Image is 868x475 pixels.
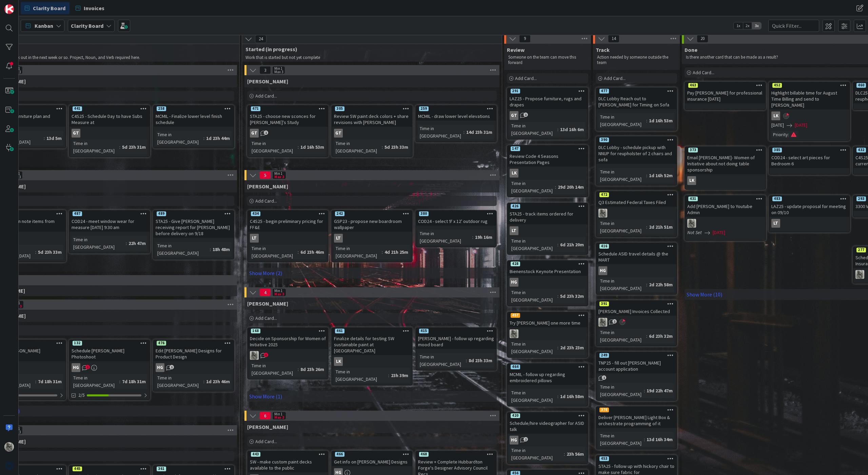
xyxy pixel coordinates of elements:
span: : [557,241,558,248]
a: 434C4S25 - begin preliminary pricing for FF&ELTTime in [GEOGRAPHIC_DATA]:6d 23h 46m [247,210,329,262]
img: PA [598,318,607,327]
a: Invoices [72,2,108,14]
div: 426STA25 - track items ordered for delivery [508,203,588,224]
div: 305 [332,106,412,112]
span: : [557,292,558,300]
div: 380 [419,211,429,216]
div: COD24 - select 9' x 12' outdoor rug [416,217,496,226]
div: 147 [511,146,520,151]
div: 168 [251,329,260,333]
div: 385COD24 - select art pieces for Bedroom 6 [769,147,849,168]
img: PA [510,329,518,338]
div: 415 [416,328,496,334]
div: 259 [419,106,429,111]
div: LT [334,234,343,243]
div: LT [508,226,588,235]
div: 476 [154,340,234,346]
div: 5d 23h 33m [383,143,410,151]
span: Add Card... [255,93,277,99]
div: 434 [248,211,328,217]
a: 487COD24 - meet window wear for measure [DATE] 9:30 amTime in [GEOGRAPHIC_DATA]:22h 47m [69,210,150,253]
input: Quick Filter... [768,20,819,32]
span: 3 [264,353,268,357]
div: Time in [GEOGRAPHIC_DATA] [156,131,203,146]
div: 258MCMIL - Finalize lower level finish schedule [154,106,234,127]
div: 291 [511,89,520,94]
div: Schedule ASID travel details @ the MART [596,249,676,264]
div: GT [334,129,343,138]
div: 6d 21h 20m [558,241,586,248]
span: Add Card... [604,75,626,81]
div: 1d 16h 53m [299,143,326,151]
div: 390 [599,138,609,142]
div: 242 [332,211,412,217]
a: 132Schedule [PERSON_NAME] PhotoshootHGTime in [GEOGRAPHIC_DATA]:7d 18h 31m2/5 [69,339,150,400]
div: Time in [GEOGRAPHIC_DATA] [510,237,557,252]
span: : [119,143,120,151]
a: 489STA25 - Give [PERSON_NAME] receiving report for [PERSON_NAME] before delivery on 9/18Time in [... [153,210,234,260]
div: 428Bienenstock Keynote Presentation [508,261,588,276]
div: COD24 - meet window wear for measure [DATE] 9:30 am [70,217,150,232]
div: 428 [508,261,588,267]
div: 477 [596,88,676,94]
div: LT [248,234,328,243]
span: : [126,240,127,247]
div: 6d 23h 32m [647,332,674,340]
a: 471STA25 - choose new sconces for [PERSON_NAME]'s StudyGTTime in [GEOGRAPHIC_DATA]:1d 16h 53m [247,105,329,157]
span: : [646,117,647,124]
div: 463Pay [PERSON_NAME] for professional insurance [DATE] [685,82,765,103]
img: PA [598,209,607,218]
span: : [646,332,647,340]
div: STA25 - choose new sconces for [PERSON_NAME]'s Study [248,112,328,127]
div: 483LAZ25 - update proposal for meeting on 09/10 [769,196,849,217]
div: HG [508,278,588,287]
div: 472 [599,192,609,197]
div: 476 [157,341,166,346]
div: 4d 21h 25m [383,248,410,256]
div: Time in [GEOGRAPHIC_DATA] [334,245,382,260]
div: Time in [GEOGRAPHIC_DATA] [250,245,298,260]
a: 457Try [PERSON_NAME] one more timePATime in [GEOGRAPHIC_DATA]:2d 23h 23m [507,312,588,358]
span: : [646,223,647,231]
div: GSP23 - propose new boardroom wallpaper [332,217,412,232]
div: STA25 - track items ordered for delivery [508,209,588,224]
a: 426STA25 - track items ordered for deliveryLTTime in [GEOGRAPHIC_DATA]:6d 21h 20m [507,203,588,255]
a: 147Review Code 4 Seasons Presentation PagesLKTime in [GEOGRAPHIC_DATA]:29d 20h 14m [507,145,588,197]
div: 380COD24 - select 9' x 12' outdoor rug [416,211,496,226]
span: : [557,344,558,351]
a: 416Schedule ASID travel details @ the MARTHGTime in [GEOGRAPHIC_DATA]:2d 22h 58m [596,243,677,295]
div: 2d 23h 23m [558,344,586,351]
div: 249TNP25 - fill out [PERSON_NAME] account application [596,352,676,373]
a: 431Add [PERSON_NAME] to Youtube AdminPANot Set[DATE] [685,195,766,241]
div: 416Schedule ASID travel details @ the MART [596,243,676,264]
a: 483LAZ25 - update proposal for meeting on 09/10LT [769,195,850,232]
div: LK [687,176,696,185]
div: 489STA25 - Give [PERSON_NAME] receiving report for [PERSON_NAME] before delivery on 9/18 [154,211,234,238]
div: 385 [769,147,849,153]
div: C4S25 - Schedule Day to have Subs Measure at [70,112,150,127]
div: LT [510,226,518,235]
span: : [463,128,465,136]
div: 259MCMIL - draw lower level elevations [416,106,496,121]
span: 1 [524,112,528,117]
span: [DATE] [795,122,807,129]
div: 457 [511,313,520,318]
div: 373 [685,147,765,153]
div: 391 [596,301,676,307]
div: 168Decide on Sponsorship for Women of Initiative 2025 [248,328,328,349]
div: Q3 Estimated Federal Taxes Filed [596,198,676,207]
a: Clarity Board [21,2,70,14]
div: 415[PERSON_NAME] - follow up regarding mood board [416,328,496,349]
a: 380COD24 - select 9' x 12' outdoor rugTime in [GEOGRAPHIC_DATA]:19h 16m [415,210,497,247]
span: : [35,248,36,256]
div: LK [685,176,765,185]
div: 291 [508,88,588,94]
div: Time in [GEOGRAPHIC_DATA] [510,340,557,355]
a: 305Review SW paint deck colors + share revisions with [PERSON_NAME]GTTime in [GEOGRAPHIC_DATA]:5d... [331,105,413,157]
div: 390 [596,137,676,143]
a: 385COD24 - select art pieces for Bedroom 6 [769,146,850,175]
div: 168 [248,328,328,334]
div: 457 [508,312,588,318]
a: Show More (2) [247,268,497,278]
div: GT [510,111,518,120]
